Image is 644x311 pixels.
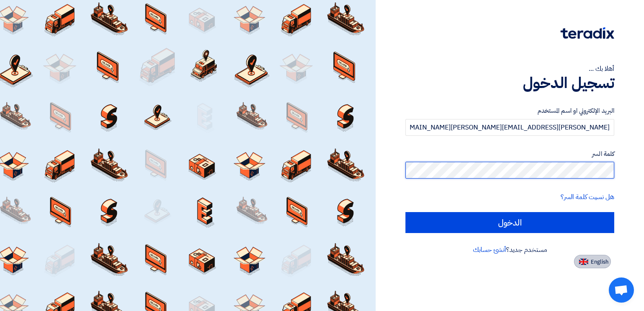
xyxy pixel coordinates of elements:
div: مستخدم جديد؟ [405,245,614,255]
h1: تسجيل الدخول [405,74,614,92]
label: البريد الإلكتروني او اسم المستخدم [405,106,614,116]
span: English [591,259,608,265]
input: الدخول [405,212,614,233]
input: أدخل بريد العمل الإلكتروني او اسم المستخدم الخاص بك ... [405,119,614,136]
img: en-US.png [579,259,588,265]
label: كلمة السر [405,149,614,159]
button: English [574,255,611,268]
div: Open chat [609,277,634,303]
a: أنشئ حسابك [473,245,506,255]
img: Teradix logo [561,27,614,39]
div: أهلا بك ... [405,64,614,74]
a: هل نسيت كلمة السر؟ [561,192,614,202]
